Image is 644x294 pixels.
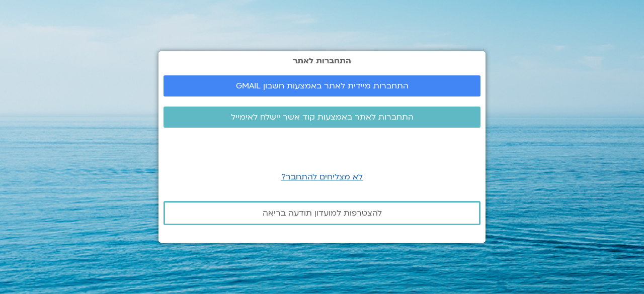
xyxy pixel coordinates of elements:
[164,75,480,96] a: התחברות מיידית לאתר באמצעות חשבון GMAIL
[263,209,382,218] span: להצטרפות למועדון תודעה בריאה
[236,81,409,90] span: התחברות מיידית לאתר באמצעות חשבון GMAIL
[164,56,480,65] h2: התחברות לאתר
[164,201,480,225] a: להצטרפות למועדון תודעה בריאה
[281,171,363,182] a: לא מצליחים להתחבר?
[231,113,414,122] span: התחברות לאתר באמצעות קוד אשר יישלח לאימייל
[164,107,480,128] a: התחברות לאתר באמצעות קוד אשר יישלח לאימייל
